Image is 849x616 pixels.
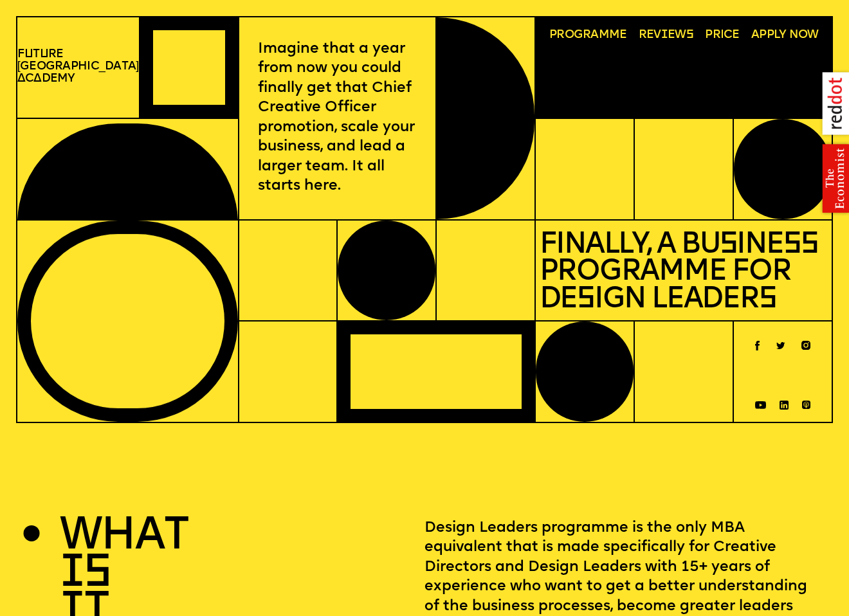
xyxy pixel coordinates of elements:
[17,49,139,86] a: Future[GEOGRAPHIC_DATA]Academy
[24,48,33,60] span: u
[801,338,810,347] a: Instagram
[813,139,848,219] img: the economist
[40,48,48,60] span: u
[540,227,829,313] p: Finally, a Business Programme for Design Leaders
[549,30,626,42] span: Programme
[258,40,417,197] p: Imagine that a year from now you could finally get that Chief Creative Officer promotion, scale y...
[17,49,139,86] p: F t re [GEOGRAPHIC_DATA] c demy
[802,397,811,406] a: Spotify
[780,397,789,406] a: Linkedin
[661,29,668,41] span: i
[755,397,766,405] a: Youtube
[33,73,41,85] span: a
[751,30,818,42] span: Apply now
[639,30,693,42] span: Rev ews
[60,552,84,596] span: i
[755,338,760,347] a: Facebook
[17,73,25,85] span: A
[705,30,739,42] span: Price
[776,338,785,345] a: Twitter
[813,64,848,145] img: reddot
